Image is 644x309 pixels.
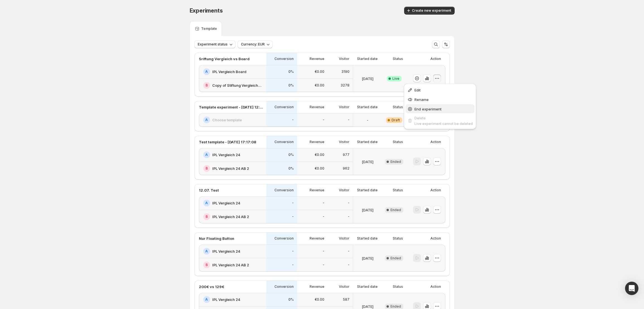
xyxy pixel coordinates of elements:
[310,105,324,109] p: Revenue
[274,140,294,144] p: Conversion
[348,249,349,254] p: -
[288,166,294,171] p: 0%
[205,153,208,157] h2: A
[238,40,272,48] button: Currency: EUR
[292,118,294,122] p: -
[199,236,234,241] p: Nur Floating Button
[392,76,399,81] span: Live
[205,118,208,122] h2: A
[404,7,455,15] button: Create new experiment
[288,153,294,157] p: 0%
[393,284,403,289] p: Status
[390,160,401,164] span: Ended
[393,188,403,192] p: Status
[212,248,240,254] h2: IPL Vergleich 24
[323,214,324,219] p: -
[357,105,378,109] p: Started date
[315,153,324,157] p: €0.00
[205,297,208,302] h2: A
[323,201,324,205] p: -
[274,236,294,241] p: Conversion
[288,69,294,74] p: 0%
[362,76,373,81] p: [DATE]
[212,152,240,158] h2: IPL Vergleich 24
[212,83,263,88] h2: Copy of Stiftung Vergleichstest
[292,214,294,219] p: -
[205,249,208,254] h2: A
[348,201,349,205] p: -
[315,69,324,74] p: €0.00
[206,83,208,88] h2: B
[414,122,473,126] span: Live experiment cannot be deleted
[412,8,451,13] span: Create new experiment
[362,159,373,165] p: [DATE]
[274,284,294,289] p: Conversion
[199,187,219,193] p: 12.07. Test
[310,188,324,192] p: Revenue
[348,118,349,122] p: -
[362,255,373,261] p: [DATE]
[339,188,349,192] p: Visitor
[206,263,208,267] h2: B
[414,97,429,102] span: Rename
[274,105,294,109] p: Conversion
[625,282,638,295] div: Open Intercom Messenger
[310,284,324,289] p: Revenue
[206,214,208,219] h2: B
[341,69,349,74] p: 3190
[323,249,324,254] p: -
[362,207,373,213] p: [DATE]
[339,140,349,144] p: Visitor
[292,249,294,254] p: -
[339,284,349,289] p: Visitor
[274,188,294,192] p: Conversion
[199,139,256,145] p: Test template - [DATE] 17:17:08
[212,297,240,302] h2: IPL Vergleich 24
[430,140,441,144] p: Action
[430,236,441,241] p: Action
[212,117,242,123] h2: Choose template
[414,88,421,92] span: Edit
[442,40,450,48] button: Sort the results
[393,105,403,109] p: Status
[212,214,249,219] h2: IPL Vergleich 24 AB 2
[310,140,324,144] p: Revenue
[212,166,249,171] h2: IPL Vergleich 24 AB 2
[315,297,324,302] p: €0.00
[310,236,324,241] p: Revenue
[323,118,324,122] p: -
[343,153,349,157] p: 977
[323,263,324,267] p: -
[212,69,246,74] h2: IPL Vergleich Board
[414,115,473,121] div: Delete
[367,117,368,123] p: -
[288,83,294,88] p: 0%
[199,56,250,62] p: Sriftung Vergleich vs Board
[357,140,378,144] p: Started date
[341,83,349,88] p: 3278
[199,284,224,289] p: 200€ vs 129€
[315,83,324,88] p: €0.00
[274,57,294,61] p: Conversion
[199,104,263,110] p: Template experiment - [DATE] 12:54:11
[205,201,208,205] h2: A
[206,166,208,171] h2: B
[414,107,442,111] span: End experiment
[339,105,349,109] p: Visitor
[315,166,324,171] p: €0.00
[339,236,349,241] p: Visitor
[390,208,401,212] span: Ended
[194,40,235,48] button: Experiment status
[201,26,217,31] p: Template
[198,42,228,47] span: Experiment status
[348,214,349,219] p: -
[357,57,378,61] p: Started date
[190,7,223,14] span: Experiments
[292,263,294,267] p: -
[393,140,403,144] p: Status
[406,104,474,113] button: End experiment
[393,236,403,241] p: Status
[430,284,441,289] p: Action
[406,95,474,104] button: Rename
[339,57,349,61] p: Visitor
